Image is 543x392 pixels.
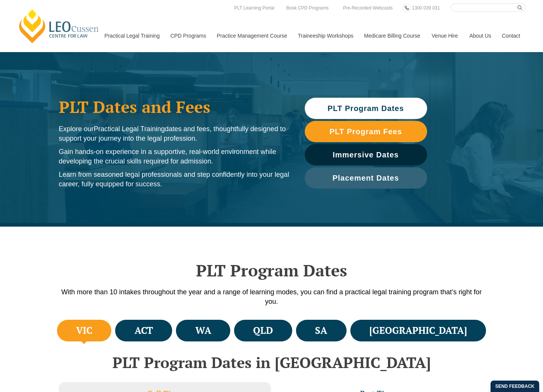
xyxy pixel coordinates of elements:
p: Learn from seasoned legal professionals and step confidently into your legal career, fully equipp... [59,170,290,189]
span: Immersive Dates [333,151,399,159]
a: PLT Program Dates [305,98,427,119]
a: Immersive Dates [305,144,427,165]
a: Placement Dates [305,167,427,189]
h4: QLD [253,324,273,337]
h4: ACT [135,324,153,337]
p: With more than 10 intakes throughout the year and a range of learning modes, you can find a pract... [55,287,488,306]
a: Medicare Billing Course [358,19,426,52]
a: PLT Program Fees [305,121,427,142]
h4: SA [315,324,327,337]
h2: PLT Program Dates [55,261,488,280]
a: Practice Management Course [211,19,292,52]
a: CPD Programs [165,19,211,52]
a: Contact [496,19,526,52]
a: 1300 039 031 [410,4,442,12]
h2: PLT Program Dates in [GEOGRAPHIC_DATA] [55,354,488,371]
span: Practical Legal Training [94,125,165,133]
p: Gain hands-on experience in a supportive, real-world environment while developing the crucial ski... [59,147,290,166]
span: Placement Dates [332,174,399,182]
a: About Us [464,19,496,52]
h1: PLT Dates and Fees [59,97,290,116]
h4: WA [195,324,211,337]
a: PLT Learning Portal [232,4,276,12]
a: Venue Hire [426,19,464,52]
h4: VIC [76,324,92,337]
a: Pre-Recorded Webcasts [341,4,395,12]
span: 1300 039 031 [412,5,440,11]
span: PLT Program Dates [328,105,404,112]
a: Practical Legal Training [99,19,165,52]
a: Traineeship Workshops [292,19,358,52]
span: PLT Program Fees [329,128,402,135]
h4: [GEOGRAPHIC_DATA] [369,324,467,337]
a: Book CPD Programs [284,4,330,12]
p: Explore our dates and fees, thoughtfully designed to support your journey into the legal profession. [59,124,290,143]
a: [PERSON_NAME] Centre for Law [17,8,101,44]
